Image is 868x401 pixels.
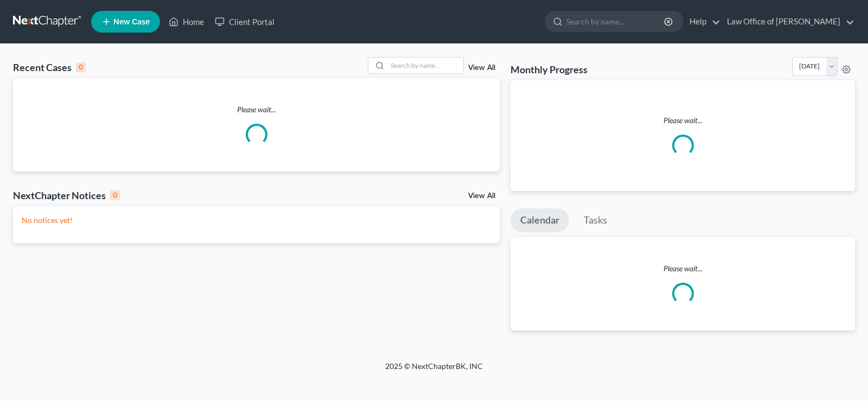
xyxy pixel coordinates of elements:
input: Search by name... [566,11,666,31]
a: Law Office of [PERSON_NAME] [722,12,854,31]
div: 0 [110,190,120,200]
a: Home [163,12,209,31]
div: 2025 © NextChapterBK, INC [125,361,743,380]
p: No notices yet! [22,215,491,226]
p: Please wait... [519,115,846,126]
span: New Case [113,18,150,26]
a: Tasks [574,208,617,232]
div: 0 [76,62,86,72]
a: View All [468,192,495,200]
p: Please wait... [510,263,855,274]
h3: Monthly Progress [510,63,588,76]
a: Client Portal [209,12,280,31]
a: Calendar [510,208,569,232]
input: Search by name... [387,58,463,73]
a: Help [684,12,720,31]
div: NextChapter Notices [13,189,120,202]
a: View All [468,64,495,72]
p: Please wait... [13,104,500,115]
div: Recent Cases [13,61,86,74]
